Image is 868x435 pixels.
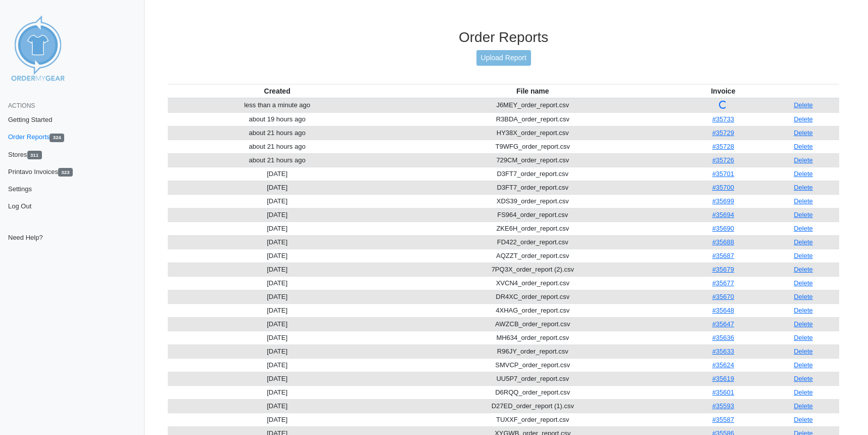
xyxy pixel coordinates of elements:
[387,358,679,372] td: SMVCP_order_report.csv
[168,98,387,113] td: less than a minute ago
[168,372,387,385] td: [DATE]
[168,399,387,413] td: [DATE]
[168,249,387,263] td: [DATE]
[794,375,813,382] a: Delete
[387,249,679,263] td: AQZZT_order_report.csv
[387,208,679,222] td: FS964_order_report.csv
[712,361,734,369] a: #35624
[58,168,73,177] span: 323
[387,290,679,303] td: DR4XC_order_report.csv
[794,266,813,273] a: Delete
[387,399,679,413] td: D27ED_order_report (1).csv
[712,266,734,273] a: #35679
[794,238,813,246] a: Delete
[50,134,64,142] span: 324
[794,225,813,232] a: Delete
[168,84,387,98] th: Created
[387,112,679,126] td: R3BDA_order_report.csv
[712,238,734,246] a: #35688
[168,153,387,167] td: about 21 hours ago
[712,388,734,396] a: #35601
[168,331,387,344] td: [DATE]
[387,222,679,235] td: ZKE6H_order_report.csv
[387,181,679,194] td: D3FT7_order_report.csv
[794,416,813,423] a: Delete
[794,170,813,178] a: Delete
[794,197,813,205] a: Delete
[794,115,813,123] a: Delete
[168,263,387,276] td: [DATE]
[794,320,813,328] a: Delete
[168,385,387,399] td: [DATE]
[712,416,734,423] a: #35587
[794,293,813,300] a: Delete
[712,225,734,232] a: #35690
[168,29,839,46] h3: Order Reports
[712,307,734,314] a: #35648
[712,129,734,137] a: #35729
[387,140,679,153] td: T9WFG_order_report.csv
[387,194,679,208] td: XDS39_order_report.csv
[712,197,734,205] a: #35699
[387,317,679,331] td: AWZCB_order_report.csv
[712,156,734,164] a: #35726
[712,320,734,328] a: #35647
[27,151,42,159] span: 311
[712,334,734,341] a: #35636
[387,263,679,276] td: 7PQ3X_order_report (2).csv
[794,101,813,109] a: Delete
[387,385,679,399] td: D6RQQ_order_report.csv
[168,358,387,372] td: [DATE]
[387,276,679,290] td: XVCN4_order_report.csv
[168,208,387,222] td: [DATE]
[712,293,734,300] a: #35670
[387,98,679,113] td: J6MEY_order_report.csv
[712,143,734,150] a: #35728
[712,211,734,219] a: #35694
[794,388,813,396] a: Delete
[168,167,387,181] td: [DATE]
[794,211,813,219] a: Delete
[712,402,734,410] a: #35593
[168,194,387,208] td: [DATE]
[168,140,387,153] td: about 21 hours ago
[168,413,387,426] td: [DATE]
[168,290,387,303] td: [DATE]
[387,84,679,98] th: File name
[794,143,813,150] a: Delete
[712,115,734,123] a: #35733
[168,222,387,235] td: [DATE]
[712,170,734,178] a: #35701
[168,126,387,140] td: about 21 hours ago
[168,235,387,249] td: [DATE]
[8,102,35,109] span: Actions
[794,307,813,314] a: Delete
[387,344,679,358] td: R96JY_order_report.csv
[679,84,767,98] th: Invoice
[387,126,679,140] td: HY38X_order_report.csv
[387,303,679,317] td: 4XHAG_order_report.csv
[794,402,813,410] a: Delete
[712,347,734,355] a: #35633
[168,303,387,317] td: [DATE]
[168,181,387,194] td: [DATE]
[712,252,734,259] a: #35687
[794,252,813,259] a: Delete
[168,276,387,290] td: [DATE]
[794,279,813,287] a: Delete
[387,167,679,181] td: D3FT7_order_report.csv
[712,375,734,382] a: #35619
[387,372,679,385] td: UU5P7_order_report.csv
[168,317,387,331] td: [DATE]
[387,413,679,426] td: TUXXF_order_report.csv
[476,50,531,66] a: Upload Report
[168,112,387,126] td: about 19 hours ago
[794,361,813,369] a: Delete
[168,344,387,358] td: [DATE]
[794,334,813,341] a: Delete
[387,331,679,344] td: MH634_order_report.csv
[794,156,813,164] a: Delete
[794,184,813,191] a: Delete
[794,129,813,137] a: Delete
[387,153,679,167] td: 729CM_order_report.csv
